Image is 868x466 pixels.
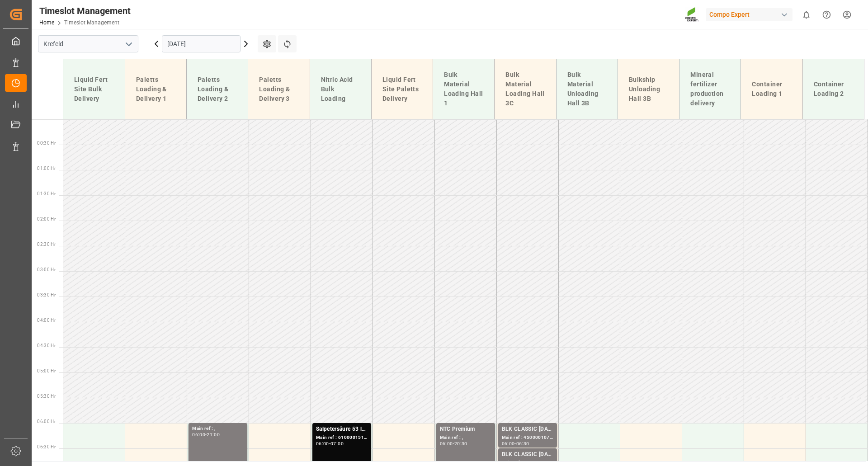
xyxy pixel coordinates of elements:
div: Bulk Material Unloading Hall 3B [564,66,610,112]
span: 04:00 Hr [37,318,56,323]
div: Main ref : 6100001518, 2000001336 [316,434,368,442]
span: 06:00 Hr [37,419,56,424]
span: 03:30 Hr [37,292,56,297]
button: show 0 new notifications [796,5,816,25]
div: Container Loading 2 [810,76,857,102]
span: 01:30 Hr [37,191,56,196]
div: 21:00 [207,433,220,437]
div: 20:30 [454,442,467,446]
span: 05:30 Hr [37,394,56,399]
span: 05:00 Hr [37,368,56,373]
span: 02:30 Hr [37,242,56,247]
div: Paletts Loading & Delivery 1 [132,71,179,107]
div: Container Loading 1 [748,76,795,102]
div: 06:00 [316,442,329,446]
div: - [329,442,330,446]
img: Screenshot%202023-09-29%20at%2010.02.21.png_1712312052.png [685,7,699,23]
span: 04:30 Hr [37,343,56,348]
div: Timeslot Management [39,4,131,18]
div: 06:30 [516,442,529,446]
span: 02:00 Hr [37,217,56,221]
div: - [453,442,454,446]
div: Salpetersäure 53 lose [316,425,368,434]
div: Paletts Loading & Delivery 3 [255,71,302,107]
div: - [205,433,207,437]
div: 07:00 [330,442,344,446]
div: BLK CLASSIC [DATE]+3+TE BULK [502,425,553,434]
div: - [514,442,516,446]
input: Type to search/select [38,35,138,52]
div: NTC Premium [440,425,491,434]
div: Bulkship Unloading Hall 3B [625,71,672,107]
div: Compo Expert [706,8,793,21]
div: Mineral fertilizer production delivery [687,66,733,112]
button: Help Center [816,5,837,25]
div: Main ref : , [192,425,244,433]
div: 06:00 [502,442,515,446]
div: Main ref : , [440,434,491,442]
input: DD.MM.YYYY [162,35,241,52]
div: Nitric Acid Bulk Loading [317,71,364,107]
a: Home [39,19,54,26]
button: open menu [122,37,135,51]
div: 06:00 [192,433,205,437]
span: 06:30 Hr [37,444,56,449]
div: Bulk Material Loading Hall 1 [440,66,487,112]
div: Bulk Material Loading Hall 3C [502,66,548,112]
span: 01:00 Hr [37,166,56,171]
div: Liquid Fert Site Bulk Delivery [71,71,118,107]
button: Compo Expert [706,6,796,23]
div: 06:00 [440,442,453,446]
span: 00:30 Hr [37,141,56,146]
div: Main ref : 4500001070, 2000001075 [502,434,553,442]
span: 03:00 Hr [37,267,56,272]
div: Paletts Loading & Delivery 2 [194,71,241,107]
div: BLK CLASSIC [DATE]+3+TE BULK [502,450,553,459]
div: Liquid Fert Site Paletts Delivery [379,71,425,107]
